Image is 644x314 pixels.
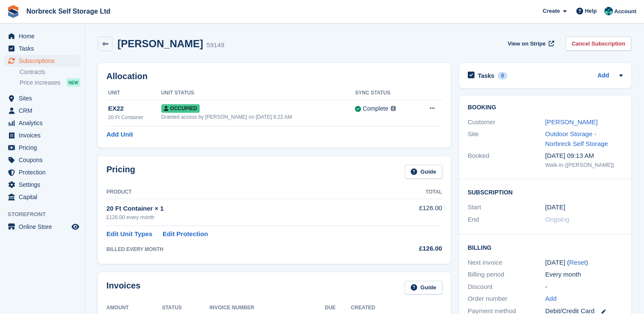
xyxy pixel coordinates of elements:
[508,40,546,48] span: View on Stripe
[4,129,80,141] a: menu
[106,204,380,214] div: 20 Ft Container × 1
[106,229,152,239] a: Edit Unit Types
[70,222,80,232] a: Preview store
[468,282,545,292] div: Discount
[545,294,557,304] a: Add
[163,229,208,239] a: Edit Protection
[161,104,200,113] span: Occupied
[20,79,60,87] span: Price increases
[468,215,545,225] div: End
[468,270,545,280] div: Billing period
[4,43,80,54] a: menu
[106,214,380,221] div: £126.00 every month
[4,117,80,129] a: menu
[543,7,560,15] span: Create
[468,129,545,148] div: Site
[19,43,70,54] span: Tasks
[4,55,80,67] a: menu
[106,71,442,81] h2: Allocation
[4,142,80,154] a: menu
[206,40,224,50] div: 59149
[19,179,70,191] span: Settings
[4,30,80,42] a: menu
[19,30,70,42] span: Home
[106,186,380,199] th: Product
[19,191,70,203] span: Capital
[585,7,597,15] span: Help
[614,7,636,16] span: Account
[7,5,20,18] img: stora-icon-8386f47178a22dfd0bd8f6a31ec36ba5ce8667c1dd55bd0f319d3a0aa187defe.svg
[363,104,388,113] div: Complete
[545,282,623,292] div: -
[19,117,70,129] span: Analytics
[4,166,80,178] a: menu
[545,118,598,126] a: [PERSON_NAME]
[106,281,140,295] h2: Invoices
[19,92,70,104] span: Sites
[4,179,80,191] a: menu
[468,294,545,304] div: Order number
[468,188,623,196] h2: Subscription
[468,243,623,251] h2: Billing
[478,72,495,80] h2: Tasks
[380,244,442,254] div: £126.00
[4,221,80,233] a: menu
[545,258,623,268] div: [DATE] ( )
[19,154,70,166] span: Coupons
[106,165,135,179] h2: Pricing
[604,7,613,15] img: Sally King
[19,129,70,141] span: Invoices
[66,78,80,87] div: NEW
[161,113,355,121] div: Granted access by [PERSON_NAME] on [DATE] 9:22 AM
[106,245,380,253] div: BILLED EVERY MONTH
[569,259,586,266] a: Reset
[20,78,80,87] a: Price increases NEW
[19,221,70,233] span: Online Store
[106,130,133,140] a: Add Unit
[545,130,608,147] a: Outdoor Storage - Norbreck Self Storage
[391,106,396,111] img: icon-info-grey-7440780725fd019a000dd9b08b2336e03edf1995a4989e88bcd33f0948082b44.svg
[504,37,556,51] a: View on Stripe
[545,216,570,223] span: Ongoing
[468,203,545,212] div: Start
[4,154,80,166] a: menu
[598,71,609,81] a: Add
[498,72,507,80] div: 0
[545,270,623,280] div: Every month
[468,151,545,169] div: Booked
[106,86,161,100] th: Unit
[566,37,631,51] a: Cancel Subscription
[545,151,623,161] div: [DATE] 09:13 AM
[8,210,85,219] span: Storefront
[23,4,114,18] a: Norbreck Self Storage Ltd
[19,55,70,67] span: Subscriptions
[380,199,442,226] td: £126.00
[108,114,161,121] div: 20 Ft Container
[468,258,545,268] div: Next invoice
[468,104,623,111] h2: Booking
[19,105,70,117] span: CRM
[545,161,623,169] div: Walk-in ([PERSON_NAME])
[117,38,203,49] h2: [PERSON_NAME]
[355,86,415,100] th: Sync Status
[108,104,161,114] div: EX22
[405,281,442,295] a: Guide
[468,117,545,127] div: Customer
[405,165,442,179] a: Guide
[161,86,355,100] th: Unit Status
[4,105,80,117] a: menu
[19,142,70,154] span: Pricing
[4,92,80,104] a: menu
[19,166,70,178] span: Protection
[380,186,442,199] th: Total
[545,203,565,212] time: 2024-11-01 01:00:00 UTC
[20,68,80,76] a: Contracts
[4,191,80,203] a: menu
